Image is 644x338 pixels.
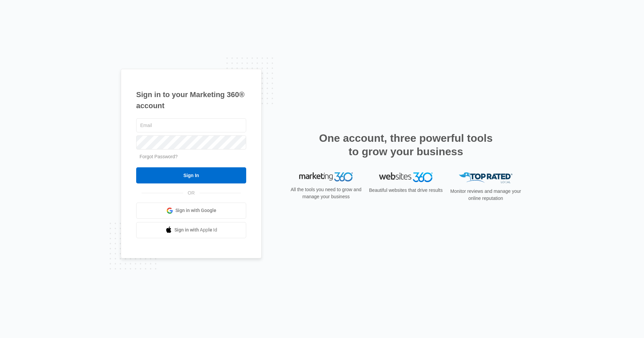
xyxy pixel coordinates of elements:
input: Email [136,118,246,132]
img: Top Rated Local [459,172,513,183]
img: Marketing 360 [299,172,353,182]
span: OR [183,189,200,197]
p: Monitor reviews and manage your online reputation [448,188,523,202]
span: Sign in with Apple Id [174,226,217,234]
a: Sign in with Apple Id [136,222,246,238]
p: All the tools you need to grow and manage your business [288,186,364,200]
span: Sign in with Google [175,207,216,214]
h2: One account, three powerful tools to grow your business [317,131,495,158]
h1: Sign in to your Marketing 360® account [136,89,246,111]
a: Forgot Password? [140,154,178,159]
p: Beautiful websites that drive results [368,187,443,194]
input: Sign In [136,167,246,183]
a: Sign in with Google [136,203,246,219]
img: Websites 360 [379,172,433,182]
